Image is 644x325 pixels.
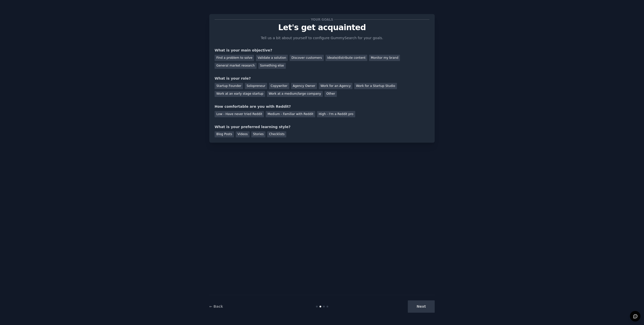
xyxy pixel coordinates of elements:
div: Medium - Familiar with Reddit [266,111,315,117]
div: High - I'm a Reddit pro [317,111,355,117]
div: Checklists [267,131,286,138]
div: What is your main objective? [215,48,429,53]
div: Validate a solution [256,55,288,61]
div: Agency Owner [291,83,317,89]
div: Work at a medium/large company [267,91,323,97]
div: What is your preferred learning style? [215,124,429,130]
div: Work at an early stage startup [215,91,265,97]
div: General market research [215,63,257,69]
div: Low - Have never tried Reddit [215,111,264,117]
div: Stories [251,131,265,138]
div: Blog Posts [215,131,234,138]
div: Other [325,91,337,97]
div: Work for a Startup Studio [354,83,397,89]
a: ← Back [209,304,223,308]
p: Let's get acquainted [215,23,429,32]
p: Tell us a bit about yourself to configure GummySearch for your goals. [259,35,385,41]
div: Copywriter [269,83,289,89]
div: Find a problem to solve [215,55,254,61]
span: Your goals [310,17,334,22]
div: Startup Founder [215,83,243,89]
div: What is your role? [215,76,429,81]
div: Videos [236,131,250,138]
div: How comfortable are you with Reddit? [215,104,429,109]
div: Discover customers [290,55,324,61]
div: Something else [258,63,286,69]
div: Ideate/distribute content [326,55,367,61]
div: Work for an Agency [319,83,352,89]
div: Solopreneur [245,83,267,89]
div: Monitor my brand [369,55,400,61]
